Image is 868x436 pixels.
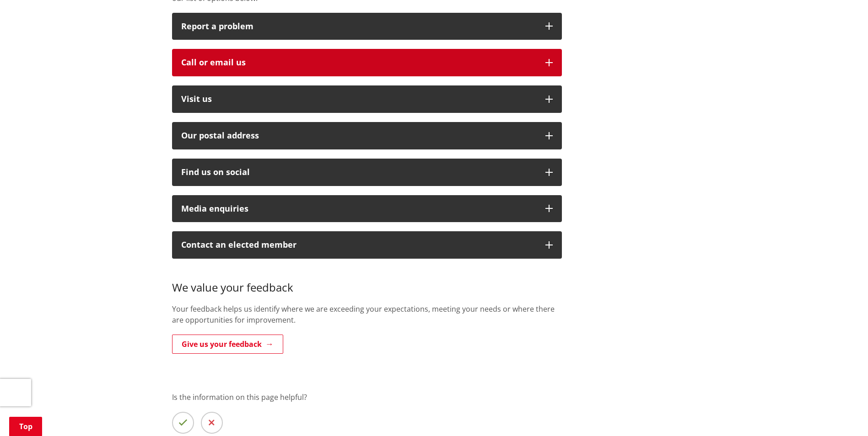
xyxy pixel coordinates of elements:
p: Visit us [181,95,536,104]
div: Call or email us [181,58,536,67]
div: Find us on social [181,168,536,177]
p: Contact an elected member [181,240,536,250]
button: Media enquiries [172,195,562,223]
button: Contact an elected member [172,231,562,259]
h2: Our postal address [181,131,536,140]
a: Give us your feedback [172,335,283,354]
button: Call or email us [172,49,562,76]
button: Report a problem [172,13,562,40]
p: Your feedback helps us identify where we are exceeding your expectations, meeting your needs or w... [172,303,562,325]
div: Media enquiries [181,204,536,213]
h3: We value your feedback [172,268,562,294]
iframe: Messenger Launcher [826,398,859,431]
button: Find us on social [172,159,562,186]
p: Report a problem [181,22,536,31]
p: Is the information on this page helpful? [172,392,696,403]
a: Top [9,417,42,436]
button: Our postal address [172,122,562,149]
button: Visit us [172,85,562,113]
